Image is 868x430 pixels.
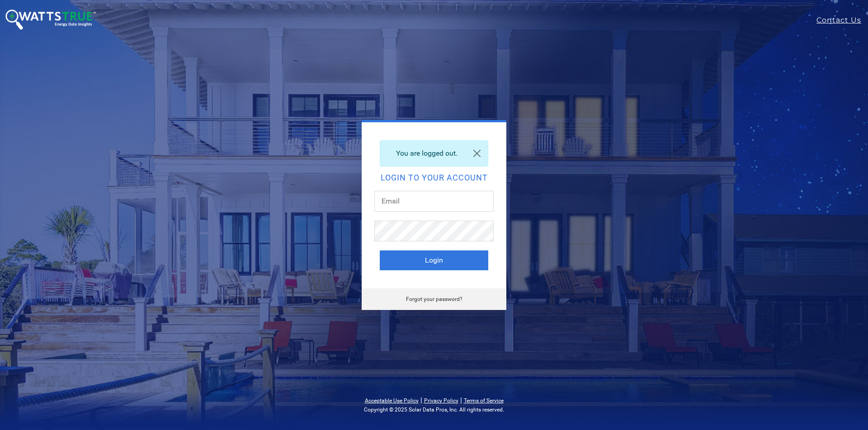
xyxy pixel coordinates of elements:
[5,9,96,30] img: WattsTrue
[380,140,488,166] div: You are logged out.
[374,191,494,212] input: Email
[424,398,458,404] a: Privacy Policy
[380,250,488,270] button: Login
[406,296,462,302] a: Forgot your password?
[816,15,868,26] a: Contact Us
[464,398,504,404] a: Terms of Service
[380,174,488,182] h2: Login to your account
[365,398,419,404] a: Acceptable Use Policy
[466,141,488,166] a: Close
[420,396,422,404] span: |
[460,396,462,404] span: |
